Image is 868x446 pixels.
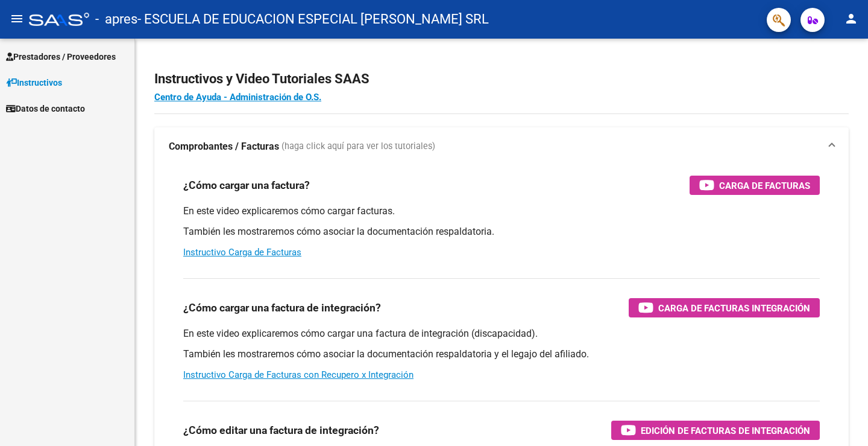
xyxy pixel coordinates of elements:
span: - ESCUELA DE EDUCACION ESPECIAL [PERSON_NAME] SRL [137,6,489,33]
span: - apres [95,6,137,33]
button: Carga de Facturas Integración [629,298,820,317]
h3: ¿Cómo cargar una factura de integración? [183,299,381,316]
iframe: Intercom live chat [827,405,856,434]
mat-icon: menu [10,11,24,26]
p: En este video explicaremos cómo cargar facturas. [183,205,820,218]
strong: Comprobantes / Facturas [169,140,279,153]
span: Datos de contacto [6,102,85,115]
span: Edición de Facturas de integración [641,423,810,438]
h3: ¿Cómo cargar una factura? [183,177,310,194]
mat-expansion-panel-header: Comprobantes / Facturas (haga click aquí para ver los tutoriales) [154,127,849,166]
a: Instructivo Carga de Facturas [183,247,301,258]
span: Instructivos [6,76,62,89]
h3: ¿Cómo editar una factura de integración? [183,422,379,439]
p: También les mostraremos cómo asociar la documentación respaldatoria y el legajo del afiliado. [183,348,820,361]
span: Carga de Facturas [719,178,810,193]
button: Edición de Facturas de integración [611,421,820,440]
a: Instructivo Carga de Facturas con Recupero x Integración [183,369,414,380]
button: Carga de Facturas [690,176,820,195]
p: También les mostraremos cómo asociar la documentación respaldatoria. [183,225,820,238]
mat-icon: person [844,11,858,26]
span: Prestadores / Proveedores [6,50,116,63]
h2: Instructivos y Video Tutoriales SAAS [154,68,849,91]
a: Centro de Ayuda - Administración de O.S. [154,92,321,103]
span: Carga de Facturas Integración [658,301,810,316]
p: En este video explicaremos cómo cargar una factura de integración (discapacidad). [183,327,820,340]
span: (haga click aquí para ver los tutoriales) [281,140,435,153]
